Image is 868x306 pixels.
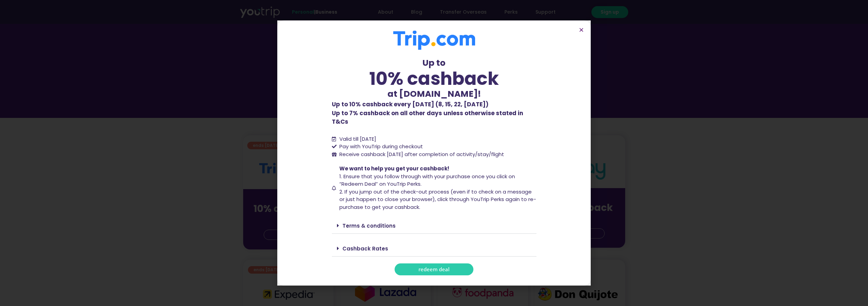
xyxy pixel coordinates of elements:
[332,218,536,234] div: Terms & conditions
[332,70,536,88] div: 10% cashback
[342,222,396,229] a: Terms & conditions
[338,143,423,151] span: Pay with YouTrip during checkout
[332,100,536,126] p: Up to 7% cashback on all other days unless otherwise stated in T&Cs
[339,188,536,211] span: 2. If you jump out of the check-out process (even if to check on a message or just happen to clos...
[339,165,449,172] span: We want to help you get your cashback!
[332,100,488,108] b: Up to 10% cashback every [DATE] (8, 15, 22, [DATE])
[395,263,473,275] a: redeem deal
[339,135,376,142] span: Valid till [DATE]
[332,241,536,257] div: Cashback Rates
[342,245,388,252] a: Cashback Rates
[339,151,504,158] span: Receive cashback [DATE] after completion of activity/stay/flight
[418,267,450,272] span: redeem deal
[579,27,584,32] a: Close
[332,57,536,100] div: Up to at [DOMAIN_NAME]!
[339,173,515,188] span: 1. Ensure that you follow through with your purchase once you click on “Redeem Deal” on YouTrip P...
